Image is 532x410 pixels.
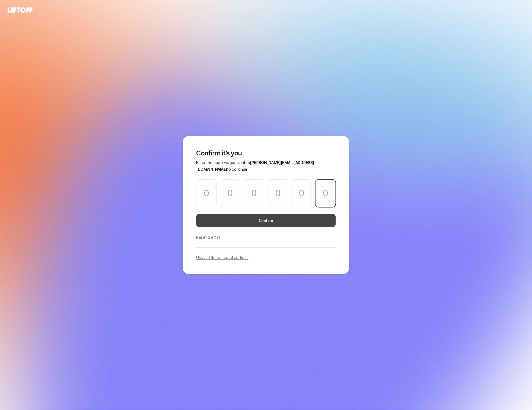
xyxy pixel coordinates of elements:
input: Please enter OTP character 4 [268,179,288,207]
button: Confirm [196,214,336,227]
input: Please enter OTP character 1 [196,179,217,207]
input: Please enter OTP character 3 [244,179,264,207]
input: Please enter OTP character 2 [220,179,241,207]
p: Enter the code we just sent to to continue. [196,159,336,173]
p: Confirm it’s you [196,149,336,157]
input: Please enter OTP character 6 [315,179,336,207]
span: [PERSON_NAME][EMAIL_ADDRESS][DOMAIN_NAME] [196,160,314,172]
input: Please enter OTP character 5 [292,179,312,207]
p: Resend email [196,234,220,241]
p: Use a different email address [196,254,248,261]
